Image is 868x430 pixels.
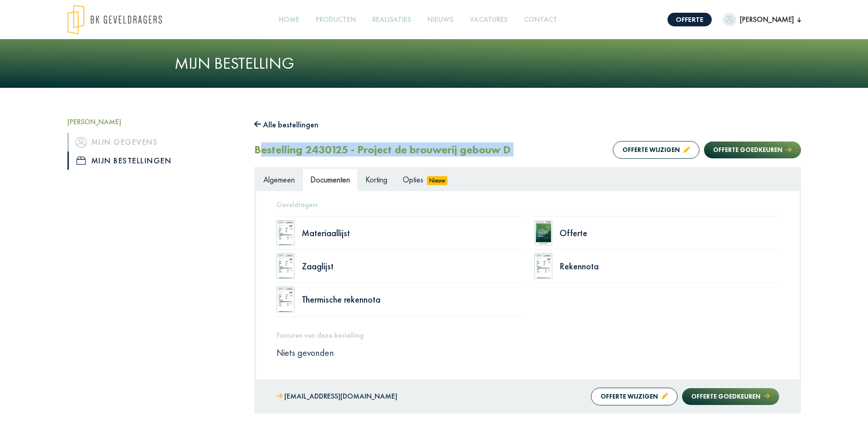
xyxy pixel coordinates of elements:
a: iconMijn bestellingen [67,152,241,170]
div: Rekennota [560,262,779,271]
span: Nieuw [427,176,448,185]
img: doc [534,220,553,246]
button: Alle bestellingen [254,117,319,132]
button: Offerte wijzigen [613,141,699,159]
img: icon [76,137,87,148]
button: Offerte wijzigen [591,388,678,405]
div: Materiaallijst [302,228,521,238]
img: icon [77,157,86,165]
img: doc [277,287,295,312]
div: Thermische rekennota [302,295,521,304]
a: Vacatures [466,10,511,30]
a: [EMAIL_ADDRESS][DOMAIN_NAME] [276,390,397,403]
img: logo [67,5,162,35]
div: Zaaglijst [302,262,521,271]
a: Producten [312,10,360,30]
h1: Mijn bestelling [175,54,694,73]
div: Offerte [560,228,779,238]
img: doc [277,220,295,246]
ul: Tabs [256,168,800,191]
img: doc [277,253,295,279]
a: Home [275,10,303,30]
span: Algemeen [263,174,295,185]
img: dummypic.png [723,13,736,26]
a: iconMijn gegevens [67,133,241,151]
a: Offerte [668,13,712,26]
button: [PERSON_NAME] [723,13,801,26]
h5: Facturen van deze bestelling [277,331,779,339]
a: Nieuws [424,10,457,30]
button: Offerte goedkeuren [704,142,801,158]
h5: Geveldragers [277,200,779,209]
h2: Bestelling 2430125 - Project de brouwerij gebouw D [254,143,511,157]
img: doc [534,253,553,279]
div: Niets gevonden [270,347,786,359]
button: Offerte goedkeuren [682,388,779,405]
span: Korting [365,174,387,185]
span: Opties [403,174,423,185]
span: Documenten [310,174,350,185]
span: [PERSON_NAME] [736,14,797,25]
a: Realisaties [369,10,415,30]
h5: [PERSON_NAME] [67,117,241,126]
a: Contact [520,10,561,30]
